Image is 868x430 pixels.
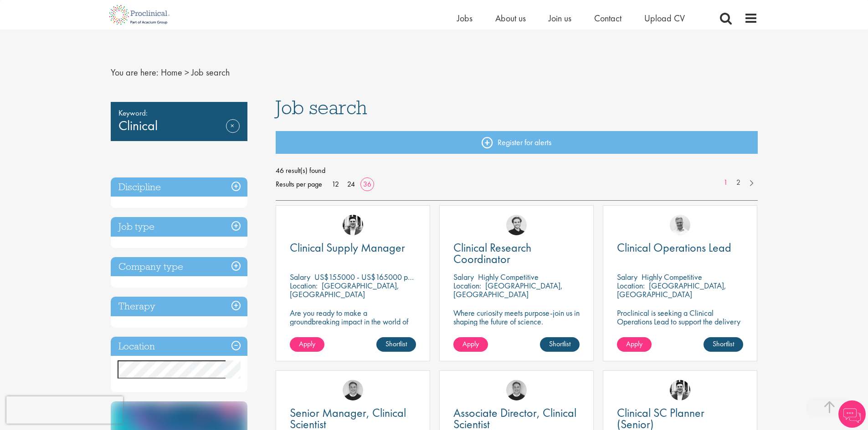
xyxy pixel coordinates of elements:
span: Clinical Research Coordinator [453,240,531,267]
img: Bo Forsen [506,380,527,400]
a: Shortlist [376,337,416,352]
a: Clinical SC Planner (Senior) [617,407,743,430]
span: Location: [290,280,318,291]
img: Bo Forsen [343,380,363,400]
p: Highly Competitive [642,272,702,282]
a: Join us [549,12,571,24]
a: Upload CV [644,12,685,24]
a: Shortlist [704,337,743,352]
a: Senior Manager, Clinical Scientist [290,407,416,430]
a: Clinical Operations Lead [617,242,743,253]
a: Jobs [457,12,473,24]
a: Apply [617,337,652,352]
span: Clinical Operations Lead [617,240,731,255]
a: 36 [360,179,375,189]
span: Salary [290,272,310,282]
div: Clinical [111,102,247,141]
a: About us [495,12,526,24]
p: Where curiosity meets purpose-join us in shaping the future of science. [453,309,580,326]
h3: Location [111,337,247,356]
span: Keyword: [118,106,240,119]
span: Clinical Supply Manager [290,240,405,255]
span: Location: [617,280,645,291]
h3: Discipline [111,177,247,197]
p: US$155000 - US$165000 per annum [314,272,437,282]
span: Job search [276,95,367,120]
span: You are here: [111,66,159,78]
span: Apply [462,339,479,349]
a: Register for alerts [276,131,758,154]
a: 2 [732,177,745,188]
img: Joshua Bye [670,215,690,235]
span: Salary [617,272,637,282]
span: Apply [299,339,315,349]
a: Shortlist [540,337,580,352]
a: Apply [290,337,324,352]
p: [GEOGRAPHIC_DATA], [GEOGRAPHIC_DATA] [453,280,563,299]
p: Highly Competitive [478,272,539,282]
h3: Therapy [111,297,247,316]
h3: Job type [111,217,247,237]
a: 1 [719,177,732,188]
iframe: reCAPTCHA [6,396,123,424]
span: Job search [191,66,230,78]
span: Results per page [276,177,322,191]
a: Apply [453,337,488,352]
p: Are you ready to make a groundbreaking impact in the world of biotechnology? Join a growing compa... [290,309,416,352]
a: Remove [226,119,240,146]
a: breadcrumb link [161,66,182,78]
a: 24 [344,179,358,189]
a: 12 [329,179,342,189]
p: [GEOGRAPHIC_DATA], [GEOGRAPHIC_DATA] [617,280,726,299]
img: Nico Kohlwes [506,215,527,235]
span: Location: [453,280,481,291]
a: Associate Director, Clinical Scientist [453,407,580,430]
h3: Company type [111,257,247,277]
a: Clinical Research Coordinator [453,242,580,265]
img: Edward Little [670,380,690,400]
a: Clinical Supply Manager [290,242,416,253]
span: Salary [453,272,474,282]
p: [GEOGRAPHIC_DATA], [GEOGRAPHIC_DATA] [290,280,399,299]
span: > [185,66,189,78]
span: Apply [626,339,642,349]
span: 46 result(s) found [276,164,758,177]
img: Edward Little [343,215,363,235]
img: Chatbot [838,400,866,428]
a: Contact [594,12,621,24]
p: Proclinical is seeking a Clinical Operations Lead to support the delivery of clinical trials in o... [617,309,743,334]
